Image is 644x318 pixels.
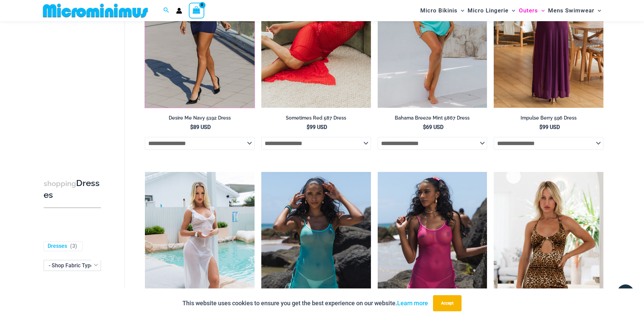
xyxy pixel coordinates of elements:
span: ( ) [70,243,77,250]
bdi: 89 USD [190,124,211,130]
iframe: TrustedSite Certified [44,22,104,157]
a: Bahama Breeze Mint 5867 Dress [378,115,487,124]
a: Desire Me Navy 5192 Dress [145,115,255,124]
a: Impulse Berry 596 Dress [494,115,603,124]
span: - Shop Fabric Type [44,260,101,271]
a: Sometimes Red 587 Dress [261,115,371,124]
span: Mens Swimwear [548,2,594,19]
a: Micro LingerieMenu ToggleMenu Toggle [466,2,517,19]
button: Accept [433,295,462,311]
span: Menu Toggle [538,2,545,19]
span: Menu Toggle [508,2,515,19]
p: This website uses cookies to ensure you get the best experience on our website. [182,298,428,308]
span: Menu Toggle [594,2,601,19]
h2: Impulse Berry 596 Dress [494,115,603,121]
span: Micro Bikinis [420,2,458,19]
span: Menu Toggle [458,2,464,19]
a: Dresses [48,243,67,250]
nav: Site Navigation [418,1,604,20]
h2: Desire Me Navy 5192 Dress [145,115,255,121]
a: Search icon link [163,6,169,15]
bdi: 69 USD [423,124,443,130]
span: - Shop Fabric Type [44,260,101,271]
a: Account icon link [176,8,182,14]
span: Outers [519,2,538,19]
span: $ [423,124,426,130]
a: Learn more [397,300,428,307]
h2: Bahama Breeze Mint 5867 Dress [378,115,487,121]
span: shopping [44,179,76,188]
span: 3 [72,243,75,249]
img: MM SHOP LOGO FLAT [40,3,151,18]
h2: Sometimes Red 587 Dress [261,115,371,121]
a: OutersMenu ToggleMenu Toggle [517,2,546,19]
a: Micro BikinisMenu ToggleMenu Toggle [419,2,466,19]
span: $ [539,124,542,130]
span: $ [307,124,310,130]
bdi: 99 USD [307,124,327,130]
h3: Dresses [44,178,101,201]
a: View Shopping Cart, empty [189,3,204,18]
span: - Shop Fabric Type [49,262,94,269]
span: Micro Lingerie [468,2,508,19]
span: $ [190,124,193,130]
a: Mens SwimwearMenu ToggleMenu Toggle [546,2,603,19]
bdi: 99 USD [539,124,560,130]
